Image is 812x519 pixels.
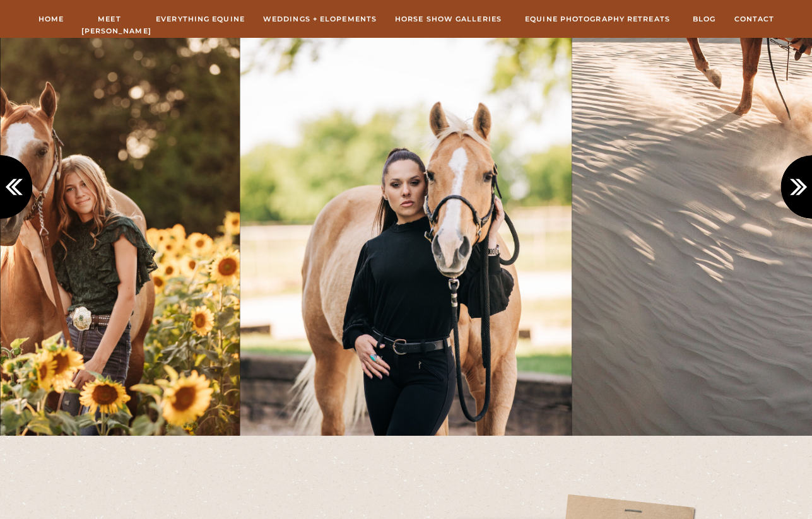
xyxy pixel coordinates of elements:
[734,13,775,25] a: Contact
[393,13,504,25] a: hORSE sHOW gALLERIES
[691,13,717,25] a: Blog
[155,13,247,25] a: Everything Equine
[263,13,377,25] a: Weddings + Elopements
[38,13,65,25] a: Home
[81,13,138,25] a: Meet [PERSON_NAME]
[521,13,675,25] a: Equine Photography Retreats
